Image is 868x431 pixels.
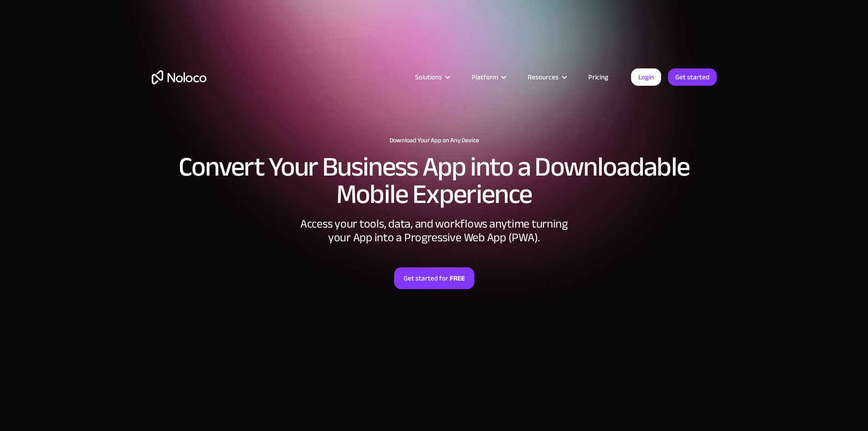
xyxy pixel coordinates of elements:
[528,71,559,83] div: Resources
[404,71,460,83] div: Solutions
[516,71,577,83] div: Resources
[415,71,442,83] div: Solutions
[460,71,516,83] div: Platform
[631,68,661,86] a: Login
[577,71,620,83] a: Pricing
[394,267,474,289] a: Get started forFREE
[152,153,717,208] h2: Convert Your Business App into a Downloadable Mobile Experience
[472,71,498,83] div: Platform
[152,70,206,84] a: home
[668,68,717,86] a: Get started
[298,217,571,244] div: Access your tools, data, and workflows anytime turning your App into a Progressive Web App (PWA).
[450,272,465,284] strong: FREE
[152,137,717,144] h1: Download Your App on Any Device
